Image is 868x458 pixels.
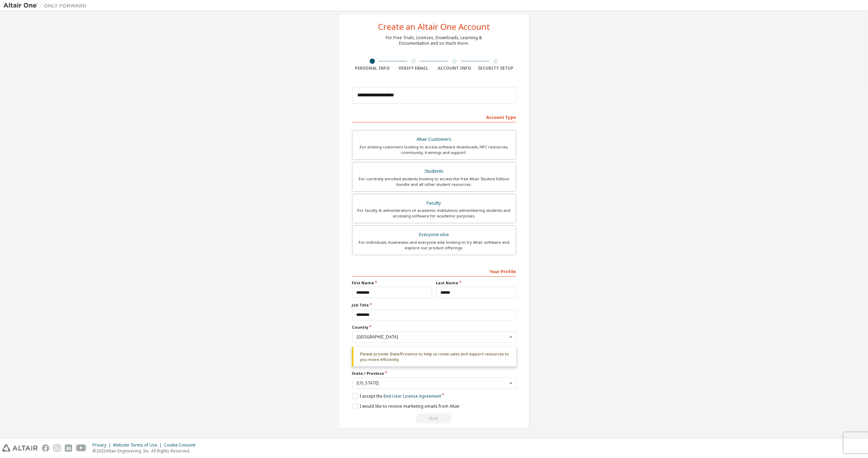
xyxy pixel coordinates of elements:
[357,335,508,339] div: [GEOGRAPHIC_DATA]
[357,166,512,176] div: Students
[378,23,490,31] div: Create an Altair One Account
[384,393,441,399] a: End-User License Agreement
[352,393,441,399] label: I accept the
[386,35,482,46] div: For Free Trials, Licenses, Downloads, Learning & Documentation and so much more.
[352,347,516,367] div: Please provide State/Province to help us route sales and support resources to you more efficiently.
[113,442,164,448] div: Website Terms of Use
[357,144,512,155] div: For existing customers looking to access software downloads, HPC resources, community, trainings ...
[3,2,90,9] img: Altair One
[352,266,516,277] div: Your Profile
[436,280,516,286] label: Last Name
[65,444,72,452] img: linkedin.svg
[475,66,516,71] div: Security Setup
[357,198,512,208] div: Faculty
[352,325,516,330] label: Country
[434,66,475,71] div: Account Info
[164,442,200,448] div: Cookie Consent
[352,403,460,409] label: I would like to receive marketing emails from Altair
[357,208,512,219] div: For faculty & administrators of academic institutions administering students and accessing softwa...
[93,442,113,448] div: Privacy
[93,448,200,454] p: © 2025 Altair Engineering, Inc. All Rights Reserved.
[357,135,512,144] div: Altair Customers
[42,444,49,452] img: facebook.svg
[352,371,516,376] label: State / Province
[357,176,512,187] div: For currently enrolled students looking to access the free Altair Student Edition bundle and all ...
[352,66,393,71] div: Personal Info
[352,280,432,286] label: First Name
[2,444,38,452] img: altair_logo.svg
[393,66,434,71] div: Verify Email
[76,444,86,452] img: youtube.svg
[352,413,516,424] div: Select your account type to continue
[357,381,508,385] div: [US_STATE]
[53,444,61,452] img: instagram.svg
[352,302,516,308] label: Job Title
[352,111,516,122] div: Account Type
[357,240,512,251] div: For individuals, businesses and everyone else looking to try Altair software and explore our prod...
[357,230,512,240] div: Everyone else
